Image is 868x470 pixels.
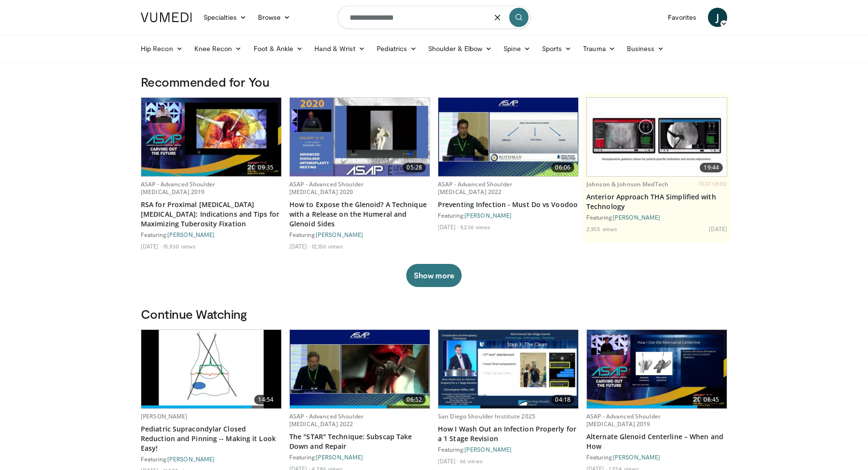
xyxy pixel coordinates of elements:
span: FEATURED [699,181,727,187]
a: 05:28 [290,98,430,176]
span: 09:35 [254,163,277,172]
li: [DATE] [289,242,310,250]
img: 77e71d76-32d9-4fd0-a7d7-53acfe95e440.620x360_q85_upscale.jpg [141,330,281,408]
a: [PERSON_NAME] [167,231,215,238]
div: Featuring: [289,453,430,461]
h3: Continue Watching [141,306,727,322]
div: Featuring: [141,231,282,238]
a: 06:06 [438,98,578,176]
a: Sports [536,39,578,58]
a: [PERSON_NAME] [613,454,660,460]
span: 04:18 [551,395,574,405]
a: ASAP - Advanced Shoulder [MEDICAL_DATA] 2022 [289,412,364,428]
a: San Diego Shoulder Institute 2025 [438,412,535,420]
a: [PERSON_NAME] [316,231,363,238]
li: [DATE] [141,242,162,250]
img: 53f6b3b0-db1e-40d0-a70b-6c1023c58e52.620x360_q85_upscale.jpg [141,98,281,176]
a: 06:52 [290,330,430,408]
a: [PERSON_NAME] [613,214,660,221]
a: How to Expose the Glenoid? A Technique with a Release on the Humeral and Glenoid Sides [289,200,430,229]
a: Anterior Approach THA Simplified with Technology [586,192,727,211]
img: aae374fe-e30c-4d93-85d1-1c39c8cb175f.620x360_q85_upscale.jpg [438,98,578,176]
input: Search topics, interventions [338,6,530,29]
img: 56a87972-5145-49b8-a6bd-8880e961a6a7.620x360_q85_upscale.jpg [290,98,430,176]
a: Spine [498,39,536,58]
a: Trauma [577,39,621,58]
h3: Recommended for You [141,74,727,90]
li: [DATE] [438,223,459,231]
button: Show more [406,264,461,287]
a: [PERSON_NAME] [316,454,363,460]
div: Featuring: [289,231,430,238]
li: [DATE] [438,457,459,465]
a: Favorites [662,8,702,27]
a: ASAP - Advanced Shoulder [MEDICAL_DATA] 2019 [586,412,661,428]
a: J [708,8,727,27]
div: Featuring: [141,455,282,463]
a: Specialties [198,8,252,27]
a: [PERSON_NAME] [167,456,215,462]
a: Shoulder & Elbow [422,39,498,58]
span: 06:45 [700,395,723,405]
a: 04:18 [438,330,578,408]
a: [PERSON_NAME] [464,446,512,453]
a: ASAP - Advanced Shoulder [MEDICAL_DATA] 2022 [438,180,512,196]
img: aeafc018-42d4-400a-9cb1-bb6b55a30595.620x360_q85_upscale.jpg [438,330,578,408]
span: 06:52 [403,395,426,405]
img: 06bb1c17-1231-4454-8f12-6191b0b3b81a.620x360_q85_upscale.jpg [587,98,727,176]
li: 9,236 views [460,223,490,231]
a: 06:45 [587,330,727,408]
a: ASAP - Advanced Shoulder [MEDICAL_DATA] 2020 [289,180,364,196]
a: 09:35 [141,98,281,176]
img: VuMedi Logo [141,13,192,22]
div: Featuring: [586,453,727,461]
span: 05:28 [403,163,426,172]
span: 14:54 [254,395,277,405]
img: 949ea8ff-06f3-45e1-a696-8105809633e4.620x360_q85_upscale.jpg [587,330,727,408]
li: 12,156 views [312,242,343,250]
div: Featuring: [586,213,727,221]
a: ASAP - Advanced Shoulder [MEDICAL_DATA] 2019 [141,180,215,196]
a: Pediatric Supracondylar Closed Reduction and Pinning -- Making it Look Easy! [141,424,282,453]
img: 0e230224-c4f6-40e4-ad7e-0c17de49e664.620x360_q85_upscale.jpg [290,330,430,408]
a: Browse [252,8,297,27]
a: 14:54 [141,330,281,408]
a: Johnson & Johnson MedTech [586,180,668,188]
li: 66 views [460,457,483,465]
li: [DATE] [709,225,727,233]
div: Featuring: [438,445,579,453]
span: 06:06 [551,163,574,172]
span: 19:44 [700,163,723,172]
a: Preventing Infection - Must Do vs Voodoo [438,200,579,209]
a: [PERSON_NAME] [464,212,512,219]
a: The "STAR" Technique: Subscap Take Down and Repair [289,432,430,451]
a: Business [621,39,670,58]
a: Pediatrics [371,39,422,58]
a: Knee Recon [189,39,248,58]
a: [PERSON_NAME] [141,412,188,420]
li: 15,930 views [163,242,196,250]
a: RSA for Proximal [MEDICAL_DATA] [MEDICAL_DATA]: Indications and Tips for Maximizing Tuberosity Fi... [141,200,282,229]
a: Hip Recon [135,39,189,58]
li: 2,955 views [586,225,617,233]
a: How I Wash Out an Infection Properly for a 1 Stage Revision [438,424,579,444]
a: Foot & Ankle [248,39,309,58]
div: Featuring: [438,211,579,219]
a: 19:44 [587,98,727,176]
a: Hand & Wrist [309,39,371,58]
a: Alternate Glenoid Centerline – When and How [586,432,727,451]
